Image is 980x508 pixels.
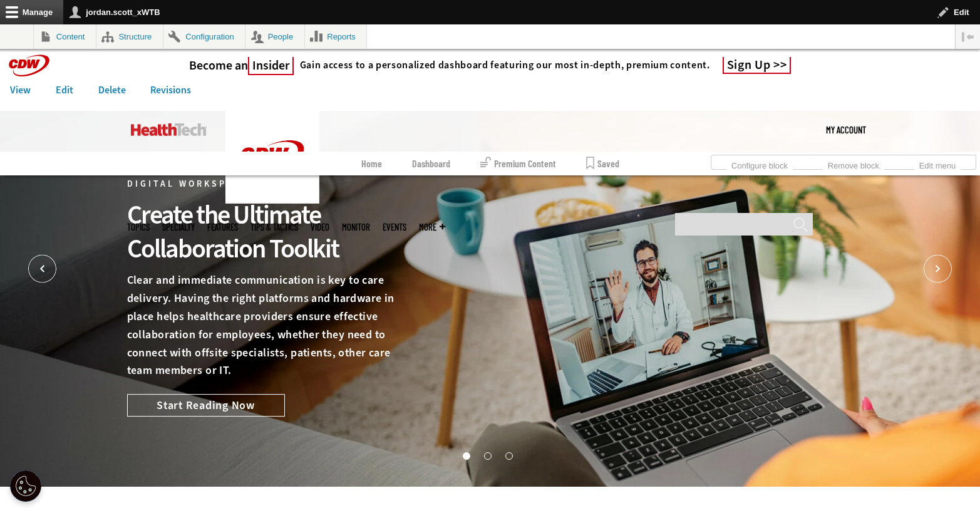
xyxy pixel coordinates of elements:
[127,271,418,380] p: Clear and immediate communication is key to care delivery. Having the right platforms and hardwar...
[225,111,319,204] img: Home
[189,58,294,73] h3: Become an
[294,59,710,71] a: Gain access to a personalized dashboard featuring our most in-depth, premium content.
[505,452,512,459] button: 3 of 3
[305,24,367,49] a: Reports
[250,222,298,232] a: Tips & Tactics
[726,157,793,171] a: Configure block
[207,222,238,232] a: Features
[162,222,195,232] span: Specialty
[463,452,469,459] button: 1 of 3
[300,59,710,71] h4: Gain access to a personalized dashboard featuring our most in-depth, premium content.
[163,24,245,49] a: Configuration
[140,81,201,100] a: Revisions
[131,123,207,136] img: Home
[586,152,619,175] a: Saved
[88,81,136,100] a: Delete
[361,152,382,175] a: Home
[248,57,294,75] span: Insider
[914,157,961,171] a: Edit menu
[127,222,150,232] span: Topics
[245,24,304,49] a: People
[127,394,285,417] a: Start Reading Now
[480,152,556,175] a: Premium Content
[826,111,866,148] div: User menu
[419,222,445,232] span: More
[924,255,952,283] button: Next
[127,198,418,266] div: Create the Ultimate Collaboration Toolkit
[34,24,96,49] a: Content
[342,222,370,232] a: MonITor
[383,222,406,232] a: Events
[311,222,329,232] a: Video
[46,81,83,100] a: Edit
[826,111,866,148] a: My Account
[823,157,884,171] a: Remove block
[10,470,41,502] div: Cookie Settings
[225,194,319,207] a: CDW
[10,470,41,502] button: Open Preferences
[96,24,163,49] a: Structure
[189,58,294,73] a: Become anInsider
[412,152,450,175] a: Dashboard
[484,452,490,459] button: 2 of 3
[28,255,56,283] button: Prev
[723,57,792,74] a: Sign Up
[956,24,980,49] button: Vertical orientation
